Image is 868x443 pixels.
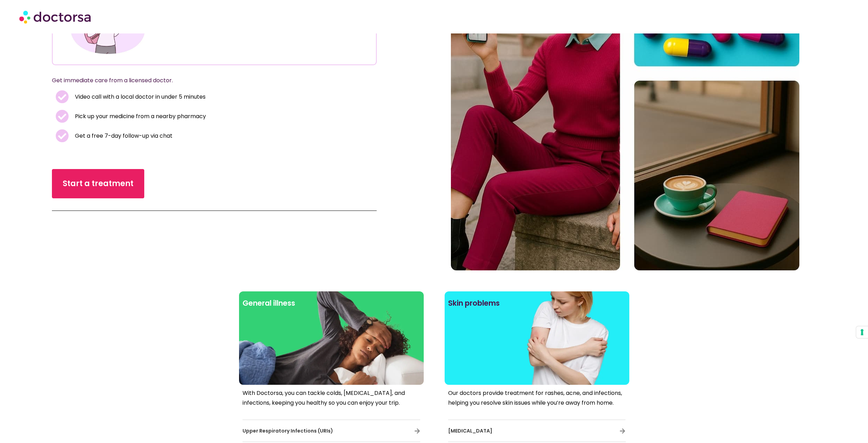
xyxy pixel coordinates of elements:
span: [MEDICAL_DATA] [448,427,492,434]
span: Start a treatment [63,178,133,189]
p: Our doctors provide treatment for rashes, acne, and infections, helping you resolve skin issues w... [448,388,626,408]
h2: General illness [243,295,420,312]
p: With Doctorsa, you can tackle colds, [MEDICAL_DATA], and infections, keeping you healthy so you c... [243,388,420,408]
span: Pick up your medicine from a nearby pharmacy [73,112,206,121]
h2: Skin problems [448,295,626,312]
span: Upper Respiratory Infections (URIs) [243,427,333,434]
span: Get a free 7-day follow-up via chat [73,131,172,141]
span: Video call with a local doctor in under 5 minutes [73,92,206,102]
a: Start a treatment [52,169,144,198]
p: Get immediate care from a licensed doctor. [52,76,360,85]
button: Your consent preferences for tracking technologies [856,326,868,338]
